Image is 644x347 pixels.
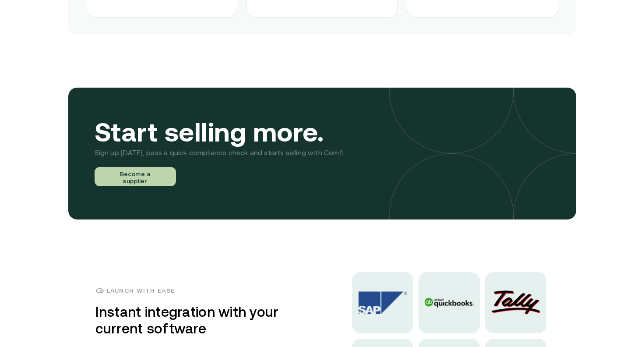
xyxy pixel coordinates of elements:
button: Become a supplier [95,167,176,186]
h4: Launch with ease [107,287,176,294]
img: Sap logo [358,291,407,314]
img: Tally logo [491,290,540,315]
img: Quickbooks logo [425,298,474,308]
p: Sign up [DATE], pass a quick compliance check and starts selling with Comfi. [95,147,345,158]
h3: Instant integration with your current software [95,304,288,337]
img: payments [95,286,104,295]
h3: Start selling more. [95,121,345,143]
